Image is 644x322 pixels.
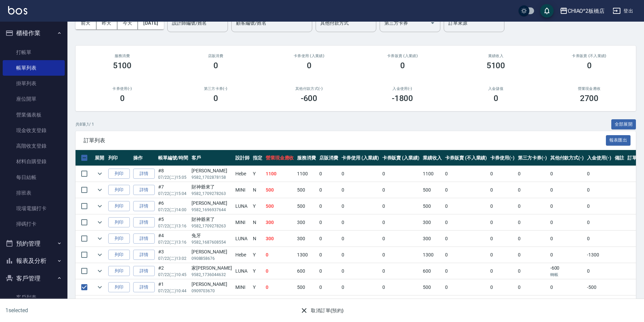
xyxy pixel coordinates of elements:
[528,296,550,314] div: 1000
[93,150,107,166] th: 展開
[318,215,340,230] td: 0
[443,231,489,247] td: 0
[3,290,65,305] a: 客戶列表
[557,4,608,18] button: CHIAO^2板橋店
[108,217,130,228] button: 列印
[340,198,381,214] td: 0
[443,279,489,295] td: 0
[585,263,613,279] td: 0
[251,182,264,198] td: N
[585,166,613,182] td: 0
[108,282,130,293] button: 列印
[108,266,130,276] button: 列印
[421,182,443,198] td: 500
[264,215,296,230] td: 300
[340,215,381,230] td: 0
[585,279,613,295] td: -500
[318,198,340,214] td: 0
[549,279,586,295] td: 0
[192,223,232,229] p: 9582_1709278263
[421,150,443,166] th: 業績收入
[76,121,94,127] p: 共 8 筆, 1 / 1
[585,247,613,263] td: -1300
[516,247,549,263] td: 0
[156,198,190,214] td: #6
[295,247,318,263] td: 1300
[443,166,489,182] td: 0
[95,266,105,276] button: expand row
[549,150,586,166] th: 其他付款方式(-)
[117,17,138,29] button: 今天
[192,248,232,255] div: [PERSON_NAME]
[421,198,443,214] td: 500
[487,61,505,70] h3: 5100
[3,138,65,154] a: 高階收支登錄
[295,231,318,247] td: 300
[158,272,188,278] p: 07/22 (二) 10:45
[443,150,489,166] th: 卡券販賣 (不入業績)
[340,166,381,182] td: 0
[613,150,626,166] th: 備註
[516,182,549,198] td: 0
[177,86,254,91] h2: 第三方卡券(-)
[381,215,421,230] td: 0
[3,252,65,270] button: 報表及分析
[421,215,443,230] td: 300
[340,231,381,247] td: 0
[489,247,516,263] td: 0
[489,231,516,247] td: 0
[133,201,155,212] a: 詳情
[381,150,421,166] th: 卡券販賣 (入業績)
[3,270,65,287] button: 客戶管理
[3,185,65,201] a: 排班表
[489,198,516,214] td: 0
[213,94,218,103] h3: 0
[400,61,405,70] h3: 0
[234,166,251,182] td: Hebe
[3,76,65,91] a: 掛單列表
[489,263,516,279] td: 0
[421,231,443,247] td: 300
[76,17,96,29] button: 前天
[421,263,443,279] td: 600
[156,279,190,295] td: #1
[192,232,232,239] div: 兔牙
[364,86,441,91] h2: 入金使用(-)
[3,24,65,42] button: 櫃檯作業
[340,279,381,295] td: 0
[5,306,160,315] h6: 1 selected
[156,182,190,198] td: #7
[381,182,421,198] td: 0
[264,231,296,247] td: 300
[133,250,155,260] a: 詳情
[340,182,381,198] td: 0
[489,182,516,198] td: 0
[158,239,188,245] p: 07/22 (二) 13:16
[264,263,296,279] td: 0
[213,61,218,70] h3: 0
[234,231,251,247] td: LUNA
[381,279,421,295] td: 0
[158,174,188,180] p: 07/22 (二) 15:05
[156,263,190,279] td: #2
[392,94,413,103] h3: -1800
[107,150,131,166] th: 列印
[95,185,105,195] button: expand row
[192,272,232,278] p: 9582_1736044632
[270,54,348,58] h2: 卡券使用 (入業績)
[381,263,421,279] td: 0
[251,215,264,230] td: N
[158,255,188,262] p: 07/22 (二) 13:02
[133,266,155,276] a: 詳情
[251,263,264,279] td: Y
[3,107,65,123] a: 營業儀表板
[108,169,130,179] button: 列印
[251,231,264,247] td: N
[443,247,489,263] td: 0
[489,166,516,182] td: 0
[516,166,549,182] td: 0
[307,61,312,70] h3: 0
[318,263,340,279] td: 0
[295,150,318,166] th: 服務消費
[295,182,318,198] td: 500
